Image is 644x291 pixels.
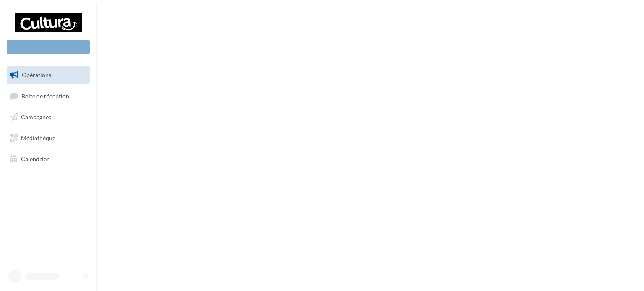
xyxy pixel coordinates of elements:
span: Médiathèque [21,134,55,142]
a: Boîte de réception [5,87,91,105]
span: Boîte de réception [21,92,69,99]
span: Campagnes [21,113,51,121]
span: Opérations [22,71,51,78]
a: Calendrier [5,150,91,168]
a: Campagnes [5,108,91,126]
a: Médiathèque [5,129,91,147]
div: Nouvelle campagne [7,40,90,54]
span: Calendrier [21,155,49,162]
a: Opérations [5,66,91,84]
